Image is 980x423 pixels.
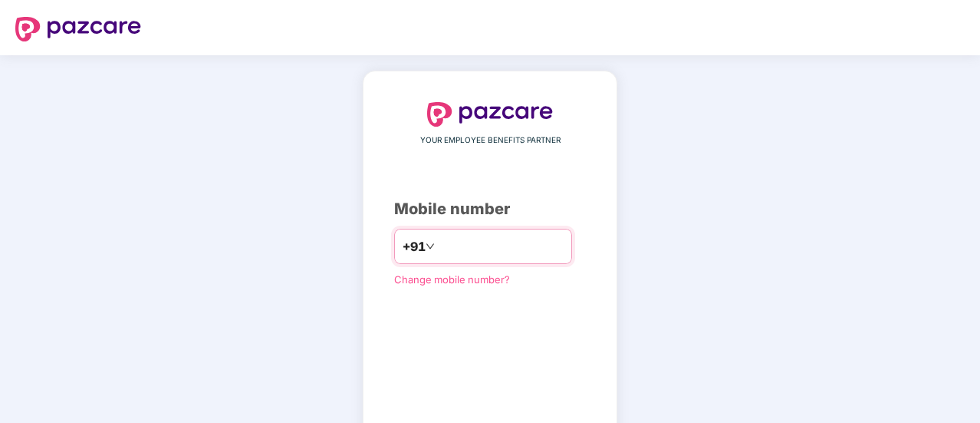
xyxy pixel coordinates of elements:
div: Mobile number [394,197,586,221]
span: +91 [403,237,426,256]
img: logo [427,102,553,127]
span: YOUR EMPLOYEE BENEFITS PARTNER [420,134,561,147]
a: Change mobile number? [394,273,510,286]
img: logo [15,17,141,41]
span: down [426,242,435,251]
